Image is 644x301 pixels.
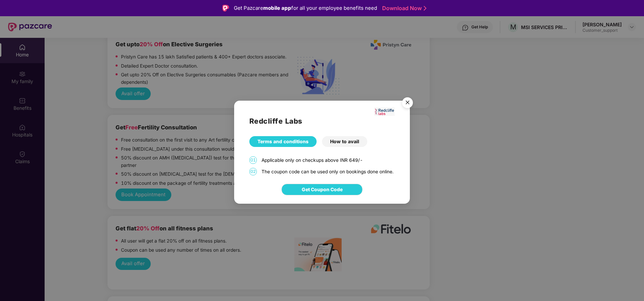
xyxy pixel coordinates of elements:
[263,5,291,11] strong: mobile app
[262,157,395,164] div: Applicable only on checkups above INR 649/-
[398,94,416,112] button: Close
[398,94,417,113] img: svg+xml;base64,PHN2ZyB4bWxucz0iaHR0cDovL3d3dy53My5vcmcvMjAwMC9zdmciIHdpZHRoPSI1NiIgaGVpZ2h0PSI1Ni...
[234,4,377,12] div: Get Pazcare for all your employee benefits need
[249,136,317,147] div: Terms and conditions
[222,5,229,11] img: Logo
[322,136,367,147] div: How to avail
[382,5,424,12] a: Download Now
[281,184,363,195] button: Get Coupon Code
[249,156,257,164] span: 01
[249,168,257,175] span: 02
[262,168,395,176] div: The coupon code can be used only on bookings done online.
[424,5,426,12] img: Stroke
[374,107,395,116] img: Screenshot%202023-06-01%20at%2011.51.45%20AM.png
[249,116,395,127] h2: Redcliffe Labs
